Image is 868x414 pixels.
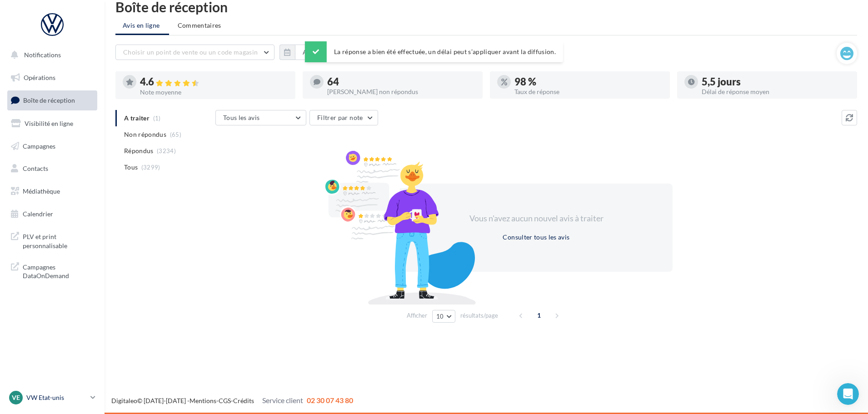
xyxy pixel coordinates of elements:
span: PLV et print personnalisable [23,230,94,250]
span: 10 [436,313,444,320]
a: Contacts [5,159,99,178]
a: CGS [219,397,231,404]
button: Filtrer par note [309,110,378,125]
a: Crédits [233,397,254,404]
div: Fermer [160,4,176,20]
div: 2Collecter par QR code [17,147,165,161]
span: Tous [124,163,138,172]
span: Afficher [407,311,427,320]
div: Vous n'avez aucun nouvel avis à traiter [458,213,614,224]
b: Sollicitation d'avis" [58,233,127,240]
div: Note moyenne [140,89,288,95]
span: (3234) [157,147,176,155]
span: Tous les avis [223,114,260,121]
p: 1 étape terminée sur 3 [9,77,82,86]
span: 02 30 07 43 80 [307,396,353,404]
img: Profile image for Service-Client [40,52,55,67]
div: - Dans votre " > dossier [35,222,158,241]
a: VE VW Etat-unis [7,389,97,406]
div: Collecter par QR code [35,150,154,159]
span: (3299) [141,164,160,171]
a: Calendrier [5,205,99,224]
span: 1 [532,308,546,323]
div: Générez un QR code automatiquement pour collecter de nouveaux avis clients. [35,165,158,194]
div: 5,5 jours [702,77,850,87]
a: Mentions [190,397,216,404]
div: Taux de réponse [514,89,663,95]
div: La réponse a bien été effectuée, un délai peut s’appliquer avant la diffusion. [305,41,563,62]
button: Au total [279,45,334,60]
span: © [DATE]-[DATE] - - - [111,397,353,404]
span: Contacts [23,165,48,172]
div: Répondre à vos avis [17,112,165,127]
button: Choisir un point de vente ou un code magasin [115,45,274,60]
div: [PERSON_NAME] non répondus [327,89,475,95]
div: 98 % [514,77,663,87]
span: résultats/page [460,311,498,320]
span: Médiathèque [23,187,60,195]
button: 10 [432,310,455,323]
span: VE [12,393,20,402]
a: Opérations [5,68,99,87]
span: Campagnes [23,142,55,150]
a: Digitaleo [111,397,137,404]
a: Campagnes DataOnDemand [5,257,99,284]
button: Tous les avis [215,110,306,125]
b: Visibilité en ligne [38,261,100,269]
a: Campagnes [5,137,99,156]
div: - Sur chaque fiche établissement dans " > [35,251,158,279]
b: Médiathèque [79,223,126,230]
span: Commentaires [178,21,221,30]
button: Au total [295,45,334,60]
div: 4.6 [140,77,288,87]
div: Suivez ce pas à pas et si besoin, écrivez-nous à [13,25,169,47]
span: (65) [170,131,181,138]
p: Il reste environ 2 minutes [91,77,173,86]
span: Boîte de réception [23,96,75,104]
iframe: Intercom live chat [837,383,859,405]
a: [EMAIL_ADDRESS][DOMAIN_NAME] [40,37,167,45]
div: 64 [327,77,475,87]
div: Retrouvez ce QR code : [35,203,158,213]
span: Service client [262,396,303,404]
span: Calendrier [23,210,53,218]
a: Trouver mon QR code [35,287,126,305]
button: Notifications [5,45,95,65]
div: Service-Client de Digitaleo [59,55,141,64]
span: Choisir un point de vente ou un code magasin [123,48,258,56]
span: Répondus [124,146,154,155]
button: go back [6,4,23,21]
span: Visibilité en ligne [25,120,73,127]
div: Délai de réponse moyen [702,89,850,95]
div: Trouver mon QR code [35,279,158,305]
div: Répondre à vos avis [35,115,154,125]
span: Campagnes DataOnDemand [23,261,94,280]
a: Visibilité en ligne [5,114,99,133]
span: Opérations [24,74,55,81]
a: PLV et print personnalisable [5,227,99,254]
button: Consulter tous les avis [499,232,573,243]
span: Notifications [24,51,61,59]
a: Médiathèque [5,182,99,201]
span: Non répondus [124,130,166,139]
a: Boîte de réception [5,90,99,110]
p: VW Etat-unis [26,393,87,402]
